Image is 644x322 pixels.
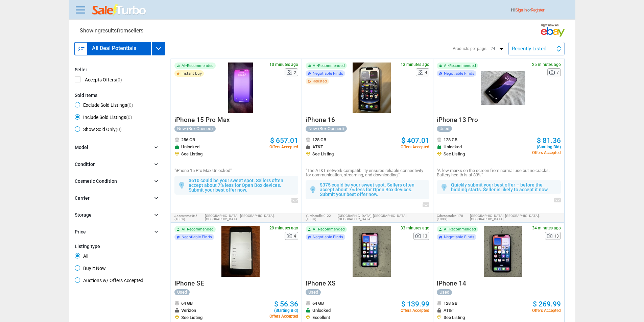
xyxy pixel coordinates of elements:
[181,152,202,156] span: See Listing
[270,137,298,144] a: $ 657.01
[423,234,427,238] span: 13
[527,8,544,13] span: or
[537,137,561,145] span: $ 81.36
[182,64,214,68] span: AI-Recommended
[153,161,160,168] i: chevron_right
[174,289,190,295] div: Used
[444,152,465,156] span: See Listing
[312,315,330,320] span: Excellent
[532,151,561,155] span: Offers Accepted
[312,301,324,305] span: 64 GB
[306,168,429,177] p: "The AT&T network compatibility ensures reliable connectivity for communication, streaming, and d...
[174,116,230,124] span: iPhone 15 Pro Max
[437,214,456,218] span: cdressander:
[181,301,193,305] span: 64 GB
[75,114,132,122] span: Include Sold Listings
[511,8,516,13] span: Hi!
[75,277,143,286] span: Auctions w/ Offers Accepted
[320,182,426,197] p: $375 could be your sweet spot. Sellers often accept about 7% less for Open Box devices. Submit yo...
[533,301,561,308] a: $ 269.99
[126,115,132,120] span: (0)
[554,234,559,238] span: 13
[444,301,457,305] span: 128 GB
[127,102,133,108] span: (0)
[338,214,429,221] span: [GEOGRAPHIC_DATA], [GEOGRAPHIC_DATA],[GEOGRAPHIC_DATA]
[269,314,298,318] span: Offers Accepted
[532,308,561,313] span: Offers Accepted
[75,244,160,249] div: Listing type
[537,137,561,144] a: $ 81.36
[75,76,122,85] span: Accepts Offers
[306,214,326,218] span: yurchandle-0:
[75,161,96,168] div: Condition
[181,145,199,149] span: Unlocked
[294,71,296,75] span: 2
[444,145,462,149] span: Unlocked
[174,214,195,218] span: joseatama-0:
[153,178,160,184] i: chevron_right
[401,300,429,308] span: $ 139.99
[306,214,331,221] span: 22 (100%)
[533,300,561,308] span: $ 269.99
[174,281,204,287] a: iPhone SE
[116,77,122,82] span: (0)
[92,46,136,51] h3: All Deal Potentials
[174,168,298,173] p: "iPhone 15 Pro Max Unlocked"
[75,126,122,134] span: Show Sold Only
[306,281,336,287] a: iPhone XS
[444,227,476,231] span: AI-Recommended
[116,127,122,132] span: (0)
[75,195,90,202] div: Carrier
[181,138,195,142] span: 256 GB
[556,71,559,75] span: 7
[274,300,298,308] span: $ 56.36
[437,281,466,287] a: iPhone 14
[444,64,476,68] span: AI-Recommended
[182,72,202,75] span: Instant buy
[401,301,429,308] a: $ 139.99
[312,145,323,149] span: AT&T
[451,182,557,192] p: Quickly submit your best offer – before the bidding starts. Seller is likely to accept it now.
[512,46,546,51] div: Recently Listed
[437,289,452,295] div: Used
[174,214,197,221] span: 5 (100%)
[75,265,106,273] span: Buy it Now
[92,4,147,17] img: saleturbo.com - Online Deals and Discount Coupons
[269,308,298,313] span: (Starting Bid)
[269,226,298,230] span: 29 minutes ago
[437,118,478,123] a: iPhone 13 Pro
[153,212,160,218] i: chevron_right
[313,64,345,68] span: AI-Recommended
[205,214,298,221] span: [GEOGRAPHIC_DATA], [GEOGRAPHIC_DATA],[GEOGRAPHIC_DATA]
[532,63,561,67] span: 25 minutes ago
[532,145,561,149] span: (Starting Bid)
[489,45,502,53] p: 24
[306,118,335,123] a: iPhone 16
[269,63,298,67] span: 10 minutes ago
[401,63,429,67] span: 13 minutes ago
[470,214,561,221] span: [GEOGRAPHIC_DATA], [GEOGRAPHIC_DATA],[GEOGRAPHIC_DATA]
[181,315,202,320] span: See Listing
[401,137,429,144] a: $ 407.01
[437,168,560,177] p: "A few marks on the screen from normal use but no cracks. Battery health is at 83%"
[437,279,466,287] span: iPhone 14
[516,8,527,13] a: Sign In
[401,226,429,230] span: 33 minutes ago
[75,102,133,110] span: Exclude Sold Listings
[153,228,160,235] i: chevron_right
[423,202,429,207] img: envelop icon
[437,116,478,124] span: iPhone 13 Pro
[75,144,88,151] div: Model
[306,289,321,295] div: Used
[312,138,326,142] span: 128 GB
[554,198,561,202] img: envelop icon
[313,235,343,239] span: Negotiable Finds
[313,79,327,83] span: Relisted
[312,152,334,156] span: See Listing
[306,116,335,124] span: iPhone 16
[444,138,457,142] span: 128 GB
[313,72,343,75] span: Negotiable Finds
[437,214,463,221] span: 170 (100%)
[117,27,143,34] span: from sellers
[532,226,561,230] span: 34 minutes ago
